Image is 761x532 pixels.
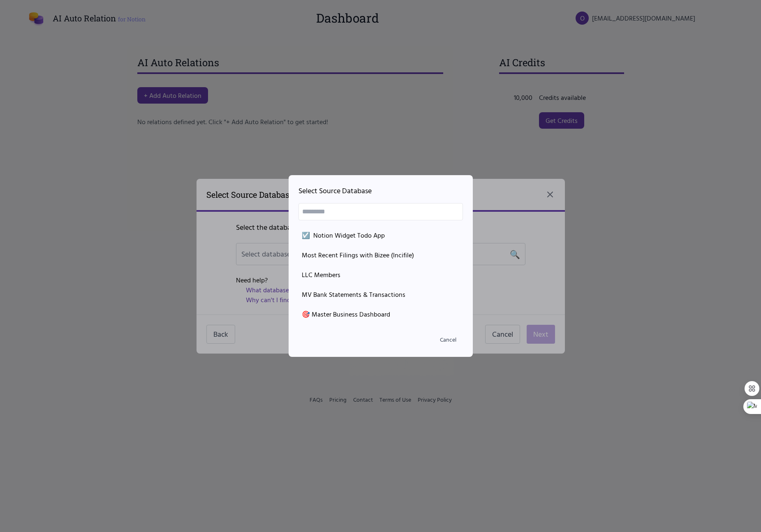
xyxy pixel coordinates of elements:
[433,332,463,347] button: Cancel
[302,309,460,319] div: 🎯 Master Business Dashboard
[298,185,463,197] h2: Select Source Database
[302,289,460,299] div: MV Bank Statements & Transactions
[302,250,460,260] div: Most Recent Filings with Bizee (Incifile)
[302,230,310,240] span: ☑️
[302,230,460,240] div: Notion Widget Todo App
[302,270,460,280] div: LLC Members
